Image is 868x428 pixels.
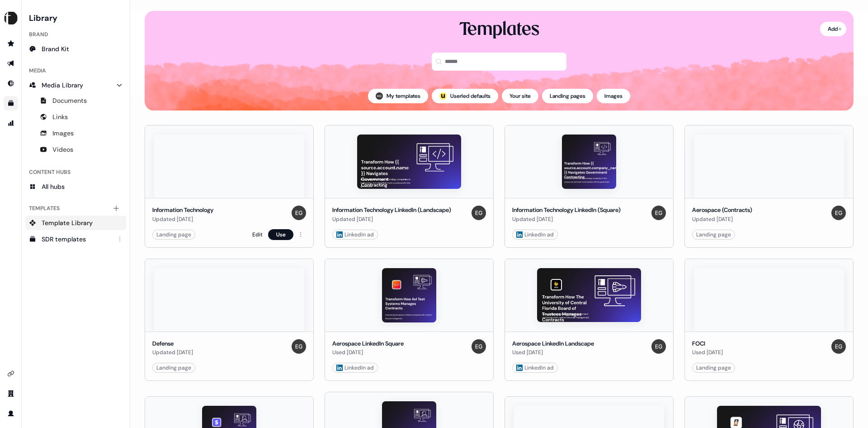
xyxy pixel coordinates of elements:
img: Erica [651,339,666,354]
div: Updated [DATE] [152,348,193,357]
a: Go to prospects [4,36,18,51]
div: LinkedIn ad [336,230,374,239]
div: SDR templates [42,235,112,244]
div: Templates [459,18,539,42]
button: Landing pages [542,89,593,103]
div: ; [439,92,447,100]
img: Aerospace LinkedIn Square [382,268,436,322]
span: Videos [52,145,73,154]
div: Media [25,63,126,78]
span: All hubs [42,182,65,191]
button: userled logo;Userled defaults [432,89,498,103]
div: Aerospace (Contracts) [692,206,752,215]
div: Landing page [696,230,731,239]
span: Links [52,112,68,121]
button: Aerospace LinkedIn LandscapeAerospace LinkedIn LandscapeUsed [DATE]Erica LinkedIn ad [505,259,674,381]
div: LinkedIn ad [336,363,374,372]
div: Landing page [696,363,731,372]
img: Information Technology LinkedIn (Square) [562,135,616,189]
div: Aerospace LinkedIn Square [332,339,404,348]
button: Add [820,22,846,36]
a: Go to integrations [4,366,18,381]
div: Updated [DATE] [512,215,621,224]
a: Images [25,126,126,140]
div: Used [DATE] [512,348,594,357]
div: FOCI [692,339,723,348]
img: Megan [376,92,383,100]
img: Erica [831,206,846,220]
button: Images [597,89,630,103]
div: Information Technology LinkedIn (Landscape) [332,206,451,215]
button: Information TechnologyInformation TechnologyUpdated [DATE]EricaLanding pageEditUse [145,125,314,248]
button: Aerospace (Contracts)Aerospace (Contracts)Updated [DATE]EricaLanding page [684,125,854,248]
button: Use [268,229,293,240]
h3: Library [25,11,126,24]
span: Images [52,129,74,138]
img: Defense [154,268,304,332]
a: Edit [252,230,263,239]
img: Erica [831,339,846,354]
div: Landing page [156,363,191,372]
a: Brand Kit [25,42,126,56]
div: Updated [DATE] [332,215,451,224]
div: Updated [DATE] [692,215,752,224]
a: Go to attribution [4,116,18,130]
img: Erica [472,206,486,220]
img: Aerospace (Contracts) [694,135,844,198]
div: Content Hubs [25,165,126,179]
a: Documents [25,93,126,108]
div: Used [DATE] [692,348,723,357]
div: Landing page [156,230,191,239]
button: DefenseDefenseUpdated [DATE]EricaLanding page [145,259,314,381]
div: Information Technology LinkedIn (Square) [512,206,621,215]
a: Go to outbound experience [4,56,18,71]
img: FOCI [694,268,844,332]
a: Go to Inbound [4,76,18,91]
span: Brand Kit [42,44,69,53]
img: userled logo [439,92,447,100]
img: Erica [292,206,306,220]
img: Information Technology [154,135,304,198]
a: Go to templates [4,96,18,111]
div: Templates [25,201,126,216]
span: Template Library [42,218,93,227]
span: Media Library [42,81,83,90]
span: Documents [52,96,87,105]
img: Information Technology LinkedIn (Landscape) [357,135,461,189]
img: Aerospace LinkedIn Landscape [537,268,641,322]
img: Erica [472,339,486,354]
div: Defense [152,339,193,348]
a: SDR templates [25,232,126,246]
div: LinkedIn ad [516,363,554,372]
a: Template Library [25,216,126,230]
a: Videos [25,142,126,157]
div: Aerospace LinkedIn Landscape [512,339,594,348]
a: Go to profile [4,406,18,421]
a: Links [25,110,126,124]
div: Brand [25,27,126,42]
img: Erica [651,206,666,220]
div: Used [DATE] [332,348,404,357]
button: Aerospace LinkedIn SquareAerospace LinkedIn SquareUsed [DATE]Erica LinkedIn ad [325,259,494,381]
a: Go to team [4,386,18,401]
img: Erica [292,339,306,354]
button: FOCIFOCIUsed [DATE]EricaLanding page [684,259,854,381]
div: LinkedIn ad [516,230,554,239]
button: My templates [368,89,428,103]
div: Information Technology [152,206,213,215]
a: All hubs [25,179,126,194]
button: Information Technology LinkedIn (Square)Information Technology LinkedIn (Square)Updated [DATE]Eri... [505,125,674,248]
button: Your site [502,89,538,103]
div: Updated [DATE] [152,215,213,224]
a: Media Library [25,78,126,92]
button: Information Technology LinkedIn (Landscape)Information Technology LinkedIn (Landscape)Updated [DA... [325,125,494,248]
